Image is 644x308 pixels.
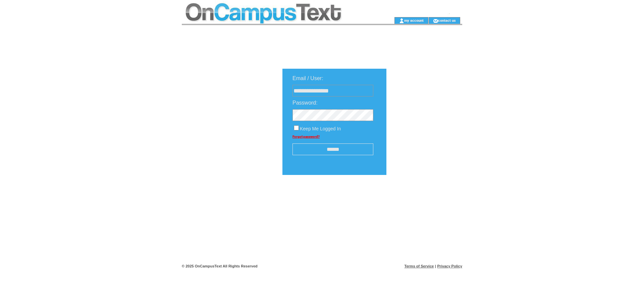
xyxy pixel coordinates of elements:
[182,264,258,268] span: © 2025 OnCampusText All Rights Reserved
[292,100,318,106] span: Password:
[438,18,456,22] a: contact us
[399,18,404,23] img: account_icon.gif
[292,135,320,138] a: Forgot password?
[435,264,436,268] span: |
[292,75,323,81] span: Email / User:
[437,264,462,268] a: Privacy Policy
[300,126,341,131] span: Keep Me Logged In
[405,264,434,268] a: Terms of Service
[406,192,439,200] img: transparent.png
[404,18,424,22] a: my account
[433,18,438,23] img: contact_us_icon.gif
